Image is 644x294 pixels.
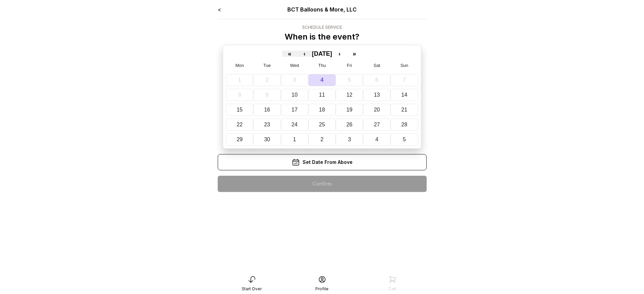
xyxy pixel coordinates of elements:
button: September 19, 2025 [336,104,363,116]
abbr: September 23, 2025 [264,122,270,127]
abbr: September 3, 2025 [293,77,296,83]
button: September 2, 2025 [253,74,281,86]
button: September 21, 2025 [390,104,418,116]
abbr: September 9, 2025 [266,92,269,98]
button: September 13, 2025 [363,89,390,101]
button: September 29, 2025 [226,133,253,146]
button: » [347,51,362,57]
button: September 6, 2025 [363,74,390,86]
button: September 14, 2025 [390,89,418,101]
abbr: September 25, 2025 [319,122,325,127]
abbr: Thursday [318,63,326,68]
button: September 15, 2025 [226,104,253,116]
abbr: Monday [235,63,244,68]
button: September 23, 2025 [253,119,281,131]
div: Set Date From Above [218,154,427,170]
button: October 3, 2025 [336,133,363,146]
button: [DATE] [312,51,332,57]
abbr: September 2, 2025 [266,77,269,83]
abbr: Saturday [374,63,380,68]
abbr: October 5, 2025 [403,137,406,142]
button: September 25, 2025 [308,119,336,131]
button: › [332,51,347,57]
abbr: October 3, 2025 [348,137,351,142]
div: Start Over [242,286,262,292]
abbr: September 17, 2025 [291,107,297,113]
abbr: September 6, 2025 [375,77,378,83]
button: September 20, 2025 [363,104,390,116]
button: September 24, 2025 [281,119,308,131]
abbr: Friday [347,63,352,68]
div: Profile [315,286,329,292]
button: « [282,51,297,57]
div: BCT Balloons & More, LLC [259,5,385,14]
abbr: September 16, 2025 [264,107,270,113]
abbr: September 19, 2025 [347,107,353,113]
abbr: September 26, 2025 [347,122,353,127]
button: September 10, 2025 [281,89,308,101]
button: September 27, 2025 [363,119,390,131]
abbr: September 30, 2025 [264,137,270,142]
abbr: September 12, 2025 [347,92,353,98]
button: September 30, 2025 [253,133,281,146]
button: October 5, 2025 [390,133,418,146]
button: September 7, 2025 [390,74,418,86]
abbr: September 1, 2025 [238,77,241,83]
span: [DATE] [312,50,332,57]
button: September 12, 2025 [336,89,363,101]
abbr: September 29, 2025 [237,137,243,142]
button: September 3, 2025 [281,74,308,86]
button: September 17, 2025 [281,104,308,116]
div: Cart [388,286,397,292]
abbr: Wednesday [290,63,299,68]
button: September 18, 2025 [308,104,336,116]
abbr: September 20, 2025 [374,107,380,113]
abbr: September 21, 2025 [401,107,407,113]
button: September 26, 2025 [336,119,363,131]
button: October 2, 2025 [308,133,336,146]
abbr: September 28, 2025 [401,122,407,127]
p: When is the event? [285,31,359,42]
abbr: October 1, 2025 [293,137,296,142]
abbr: September 4, 2025 [320,77,324,83]
a: < [218,6,221,13]
abbr: September 7, 2025 [403,77,406,83]
abbr: September 18, 2025 [319,107,325,113]
abbr: September 24, 2025 [291,122,297,127]
button: September 4, 2025 [308,74,336,86]
button: September 1, 2025 [226,74,253,86]
button: September 11, 2025 [308,89,336,101]
button: September 5, 2025 [336,74,363,86]
abbr: September 13, 2025 [374,92,380,98]
abbr: September 5, 2025 [348,77,351,83]
abbr: September 22, 2025 [237,122,243,127]
abbr: September 8, 2025 [238,92,241,98]
div: Schedule Service [285,25,359,30]
button: October 1, 2025 [281,133,308,146]
abbr: September 15, 2025 [237,107,243,113]
abbr: September 14, 2025 [401,92,407,98]
abbr: October 4, 2025 [375,137,378,142]
button: ‹ [297,51,312,57]
button: September 28, 2025 [390,119,418,131]
button: October 4, 2025 [363,133,390,146]
button: September 22, 2025 [226,119,253,131]
button: September 9, 2025 [253,89,281,101]
abbr: September 27, 2025 [374,122,380,127]
abbr: September 10, 2025 [291,92,297,98]
abbr: Tuesday [263,63,271,68]
abbr: Sunday [400,63,408,68]
button: September 16, 2025 [253,104,281,116]
abbr: September 11, 2025 [319,92,325,98]
button: September 8, 2025 [226,89,253,101]
abbr: October 2, 2025 [320,137,324,142]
